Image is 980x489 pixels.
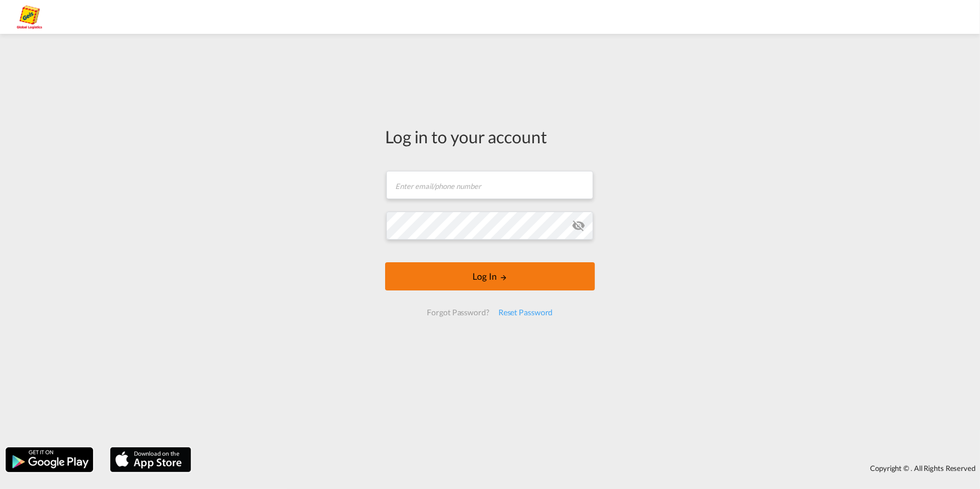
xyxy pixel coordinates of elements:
div: Log in to your account [385,125,595,148]
img: google.png [5,446,94,473]
img: apple.png [109,446,192,473]
div: Reset Password [494,302,558,323]
input: Enter email/phone number [386,171,593,199]
img: a2a4a140666c11eeab5485e577415959.png [17,5,42,30]
button: LOGIN [385,262,595,290]
div: Forgot Password? [422,302,493,323]
md-icon: icon-eye-off [572,219,585,232]
div: Copyright © . All Rights Reserved [197,459,980,478]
